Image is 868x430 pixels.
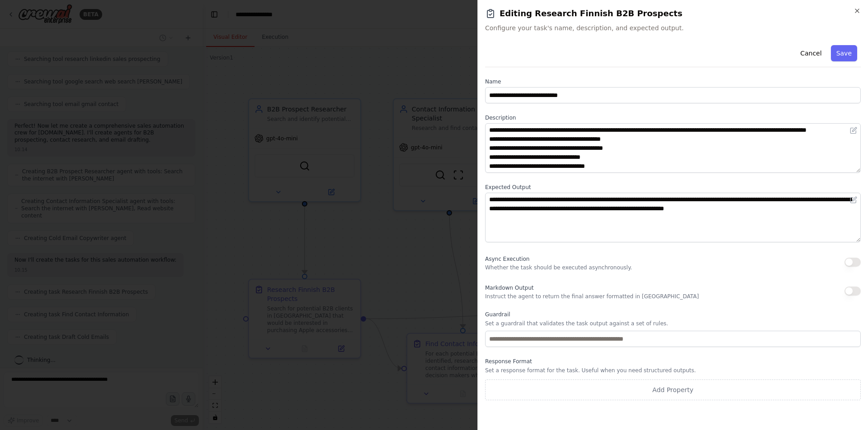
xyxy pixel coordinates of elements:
[485,379,861,400] button: Add Property
[485,285,533,291] span: Markdown Output
[485,114,861,121] label: Description
[485,256,529,262] span: Async Execution
[485,7,861,20] h2: Editing Research Finnish B2B Prospects
[485,23,861,32] span: Configure your task's name, description, and expected output.
[848,125,859,136] button: Open in editor
[485,311,861,318] label: Guardrail
[485,293,699,300] p: Instruct the agent to return the final answer formatted in [GEOGRAPHIC_DATA]
[485,358,861,365] label: Response Format
[831,45,857,61] button: Save
[485,78,861,85] label: Name
[485,367,861,374] p: Set a response format for the task. Useful when you need structured outputs.
[485,264,632,271] p: Whether the task should be executed asynchronously.
[848,194,859,205] button: Open in editor
[485,184,861,191] label: Expected Output
[795,45,827,61] button: Cancel
[485,320,861,327] p: Set a guardrail that validates the task output against a set of rules.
